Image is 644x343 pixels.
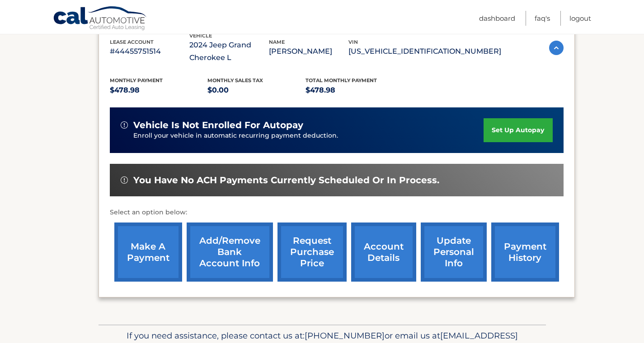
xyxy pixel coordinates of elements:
img: accordion-active.svg [549,41,564,55]
a: Cal Automotive [53,6,148,32]
a: make a payment [114,222,182,282]
span: vehicle is not enrolled for autopay [133,120,303,131]
span: Monthly sales Tax [207,77,263,83]
p: $478.98 [306,84,404,97]
span: [PHONE_NUMBER] [305,330,385,341]
a: Logout [569,11,591,26]
p: #44455751514 [110,45,189,58]
span: Monthly Payment [110,77,163,83]
a: payment history [491,222,559,282]
span: You have no ACH payments currently scheduled or in process. [133,175,439,186]
img: alert-white.svg [121,176,128,184]
p: [US_VEHICLE_IDENTIFICATION_NUMBER] [348,45,501,58]
p: 2024 Jeep Grand Cherokee L [189,39,269,64]
p: Select an option below: [110,207,564,218]
a: FAQ's [535,11,550,26]
a: account details [351,222,416,282]
span: Total Monthly Payment [306,77,377,83]
p: $478.98 [110,84,208,97]
p: $0.00 [207,84,306,97]
img: alert-white.svg [121,121,128,129]
p: [PERSON_NAME] [269,45,348,58]
a: request purchase price [277,222,347,282]
p: Enroll your vehicle in automatic recurring payment deduction. [133,131,484,141]
span: vin [348,39,358,45]
span: name [269,39,285,45]
span: vehicle [189,32,212,39]
a: Add/Remove bank account info [187,222,273,282]
span: lease account [110,39,154,45]
a: set up autopay [484,118,552,142]
a: Dashboard [479,11,515,26]
a: update personal info [421,222,487,282]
